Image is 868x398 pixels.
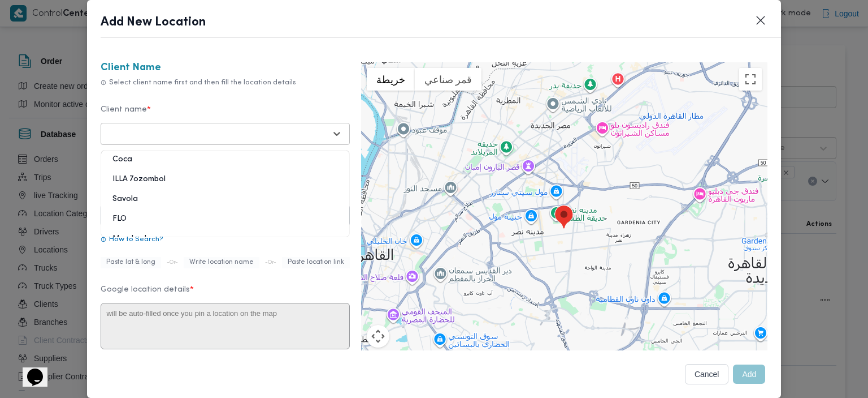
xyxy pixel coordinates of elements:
[754,14,767,27] button: Closes this modal window
[101,257,350,268] div: -Or- -Or-
[101,79,350,87] div: Select client name first and then fill the location details
[101,62,350,74] h3: Client Name
[101,162,350,174] h3: Location Details
[733,365,765,384] button: Add
[101,194,349,213] div: Savola
[101,14,795,38] header: Add New Location
[101,213,349,233] div: FLO
[101,257,161,268] div: Paste lat & long
[101,178,350,186] div: Location details will be auto-filled once you pin a location on the map
[367,68,415,91] button: عرض خريطة الشارع
[101,154,349,174] div: Coca
[739,68,762,91] button: تبديل إلى العرض ملء الشاشة
[101,233,349,253] div: Morshedy
[184,257,259,268] div: Write location name
[11,353,47,387] iframe: chat widget
[685,364,729,384] button: Cancel
[101,174,349,194] div: ILLA 7ozombol
[101,105,350,123] label: Client name
[101,236,350,244] div: How to Search?
[282,257,350,268] div: Paste location link
[367,325,389,348] button: عناصر التحكّم بطريقة عرض الخريطة
[415,68,481,91] button: عرض صور القمر الصناعي
[101,285,350,303] label: Google location details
